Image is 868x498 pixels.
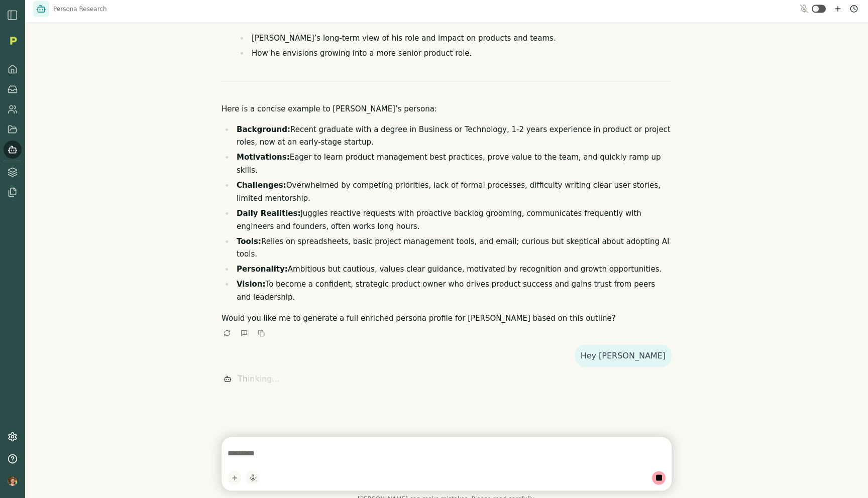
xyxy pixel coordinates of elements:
li: Ambitious but cautious, values clear guidance, motivated by recognition and growth opportunities. [234,263,672,276]
button: Chat history [848,3,860,15]
li: Eager to learn product management best practices, prove value to the team, and quickly ramp up sk... [234,151,672,177]
strong: Vision: [237,280,266,289]
button: Toggle ambient mode [812,5,826,13]
li: Recent graduate with a degree in Business or Technology, 1-2 years experience in product or proje... [234,123,672,149]
span: Thinking... [238,374,280,384]
strong: Personality: [237,265,288,274]
img: Organization logo [6,33,21,48]
li: To become a confident, strategic product owner who drives product success and gains trust from pe... [234,278,672,304]
button: Give Feedback [239,328,250,339]
strong: Daily Realities: [237,209,300,218]
button: Copy to clipboard [256,328,267,339]
li: Overwhelmed by competing priorities, lack of formal processes, difficulty writing clear user stor... [234,179,672,205]
span: Persona Research [53,5,107,13]
li: Relies on spreadsheets, basic project management tools, and email; curious but skeptical about ad... [234,235,672,261]
p: Hey [PERSON_NAME] [581,351,666,361]
li: How he envisions growing into a more senior product role. [249,47,672,60]
li: Juggles reactive requests with proactive backlog grooming, communicates frequently with engineers... [234,207,672,233]
button: Retry [222,328,233,339]
button: Help [4,450,22,468]
button: Stop generation [652,471,666,484]
strong: Background: [237,125,290,134]
img: profile [8,476,18,486]
p: Here is a concise example to [PERSON_NAME]’s persona: [222,103,672,115]
strong: Motivations: [237,153,290,162]
strong: Challenges: [237,181,286,190]
li: [PERSON_NAME]’s long-term view of his role and impact on products and teams. [249,32,672,45]
button: Add content to chat [228,471,242,485]
p: Would you like me to generate a full enriched persona profile for [PERSON_NAME] based on this out... [222,312,672,324]
strong: Tools: [237,236,261,245]
img: sidebar [7,9,19,21]
button: Start dictation [246,471,260,485]
button: New chat [832,3,844,15]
